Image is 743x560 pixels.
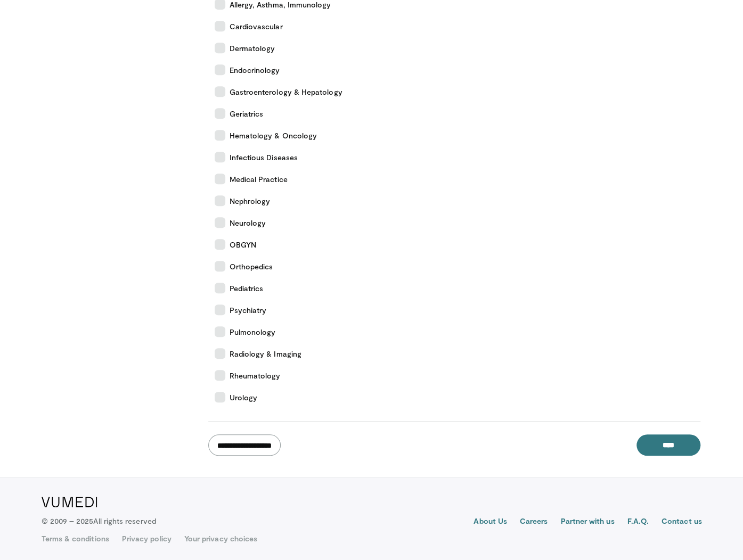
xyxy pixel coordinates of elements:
a: Contact us [662,516,702,529]
span: Radiology & Imaging [230,348,301,359]
p: © 2009 – 2025 [42,516,156,526]
span: Neurology [230,217,266,228]
span: OBGYN [230,239,256,250]
a: F.A.Q. [627,516,648,529]
a: Privacy policy [122,533,172,544]
span: Geriatrics [230,108,264,119]
span: Cardiovascular [230,21,283,32]
span: Infectious Diseases [230,152,298,163]
a: Your privacy choices [184,533,257,544]
span: Hematology & Oncology [230,130,317,141]
span: Pulmonology [230,326,276,337]
span: Dermatology [230,43,275,54]
span: Gastroenterology & Hepatology [230,86,342,97]
a: Careers [520,516,548,529]
span: Orthopedics [230,261,273,272]
span: Pediatrics [230,283,264,294]
a: Partner with us [560,516,614,529]
span: Endocrinology [230,64,280,76]
a: About Us [473,516,507,529]
img: VuMedi Logo [42,497,97,507]
a: Terms & conditions [42,533,109,544]
span: Psychiatry [230,304,267,316]
span: Nephrology [230,195,271,207]
span: All rights reserved [93,516,156,525]
span: Rheumatology [230,370,281,381]
span: Medical Practice [230,174,288,185]
span: Urology [230,392,258,403]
